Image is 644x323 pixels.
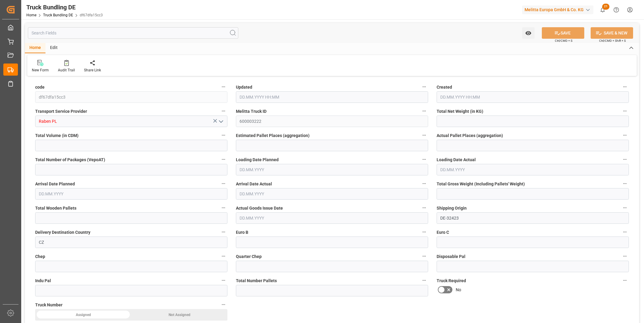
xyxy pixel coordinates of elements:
[596,3,609,17] button: show 21 new notifications
[621,276,629,284] button: Truck Required
[420,83,428,91] button: Updated
[216,117,225,126] button: open menu
[35,309,131,321] div: Assigned
[236,108,267,115] span: Melitta Truck ID
[437,229,449,236] span: Euro C
[437,164,629,175] input: DD.MM.YYYY
[236,205,283,211] span: Actual Goods Issue Date
[522,5,593,14] div: Melitta Europa GmbH & Co. KG
[236,132,310,139] span: Estimated Pallet Places (aggregation)
[35,108,87,115] span: Transport Service Provider
[35,302,62,308] span: Truck Number
[26,13,36,17] a: Home
[609,3,623,17] button: Help Center
[32,67,49,73] div: New Form
[591,27,633,39] button: SAVE & NEW
[35,229,90,236] span: Delivery Destination Country
[236,164,428,175] input: DD.MM.YYYY
[220,301,227,308] button: Truck Number
[420,276,428,284] button: Total Number Pallets
[28,27,238,39] input: Search Fields
[220,131,227,139] button: Total Volume (in CDM)
[220,107,227,115] button: Transport Service Provider
[437,205,467,211] span: Shipping Origin
[621,155,629,163] button: Loading Date Actual
[621,204,629,212] button: Shipping Origin
[456,287,461,293] span: No
[420,228,428,236] button: Euro B
[58,67,75,73] div: Audit Trail
[35,157,105,163] span: Total Number of Packages (VepoAT)
[220,252,227,260] button: Chep
[621,252,629,260] button: Disposable Pal
[236,212,428,224] input: DD.MM.YYYY
[420,252,428,260] button: Quarter Chep
[437,278,466,284] span: Truck Required
[621,228,629,236] button: Euro C
[621,180,629,188] button: Total Gross Weight (Including Pallets' Weight)
[220,83,227,91] button: code
[420,107,428,115] button: Melitta Truck ID
[220,180,227,188] button: Arrival Date Planned
[437,91,629,103] input: DD.MM.YYYY HH:MM
[522,4,596,15] button: Melitta Europa GmbH & Co. KG
[236,91,428,103] input: DD.MM.YYYY HH:MM
[420,155,428,163] button: Loading Date Planned
[35,278,51,284] span: Indu Pal
[26,3,103,12] div: Truck Bundling DE
[220,228,227,236] button: Delivery Destination Country
[236,253,262,260] span: Quarter Chep
[220,276,227,284] button: Indu Pal
[35,188,227,200] input: DD.MM.YYYY
[131,309,227,321] div: Not Assigned
[602,4,609,10] span: 21
[437,253,465,260] span: Disposable Pal
[35,132,79,139] span: Total Volume (in CDM)
[555,38,572,43] span: Ctrl/CMD + S
[621,107,629,115] button: Total Net Weight (in KG)
[35,253,45,260] span: Chep
[437,132,503,139] span: Actual Pallet Places (aggregation)
[236,157,279,163] span: Loading Date Planned
[542,27,584,39] button: SAVE
[437,157,476,163] span: Loading Date Actual
[522,27,535,39] button: open menu
[220,204,227,212] button: Total Wooden Pallets
[236,229,248,236] span: Euro B
[437,181,525,187] span: Total Gross Weight (Including Pallets' Weight)
[236,84,252,90] span: Updated
[236,181,272,187] span: Arrival Date Actual
[35,181,75,187] span: Arrival Date Planned
[84,67,101,73] div: Share Link
[621,83,629,91] button: Created
[599,38,626,43] span: Ctrl/CMD + Shift + S
[621,131,629,139] button: Actual Pallet Places (aggregation)
[43,13,73,17] a: Truck Bundling DE
[236,278,277,284] span: Total Number Pallets
[236,188,428,200] input: DD.MM.YYYY
[220,155,227,163] button: Total Number of Packages (VepoAT)
[437,84,452,90] span: Created
[25,43,45,53] div: Home
[420,204,428,212] button: Actual Goods Issue Date
[420,131,428,139] button: Estimated Pallet Places (aggregation)
[420,180,428,188] button: Arrival Date Actual
[45,43,62,53] div: Edit
[35,84,45,90] span: code
[437,108,483,115] span: Total Net Weight (in KG)
[35,205,76,211] span: Total Wooden Pallets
